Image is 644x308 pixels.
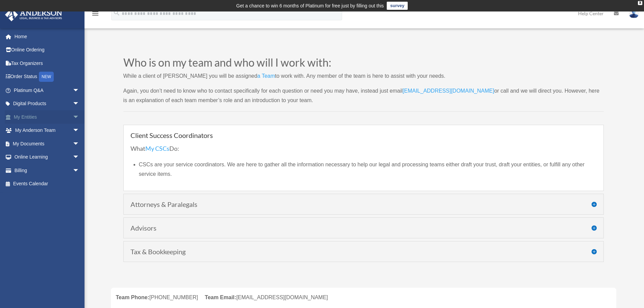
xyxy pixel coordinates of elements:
p: While a client of [PERSON_NAME] you will be assigned to work with. Any member of the team is here... [123,71,604,86]
h4: Tax & Bookkeeping [130,248,597,255]
i: menu [91,9,99,18]
span: CSCs are your service coordinators. We are here to gather all the information necessary to help o... [139,162,585,177]
span: arrow_drop_down [73,137,86,151]
a: My Documentsarrow_drop_down [5,137,90,150]
a: Platinum Q&Aarrow_drop_down [5,84,90,97]
a: Billingarrow_drop_down [5,164,90,177]
a: survey [387,2,408,10]
a: My Entitiesarrow_drop_down [5,110,90,124]
a: Online Learningarrow_drop_down [5,150,90,164]
p: Again, you don’t need to know who to contact specifically for each question or need you may have,... [123,86,604,105]
div: Get a chance to win 6 months of Platinum for free just by filling out this [236,2,384,10]
a: Tax Organizers [5,56,90,70]
h4: Advisors [130,224,597,231]
span: arrow_drop_down [73,124,86,138]
span: arrow_drop_down [73,97,86,111]
a: Events Calendar [5,177,90,191]
h2: Who is on my team and who will I work with: [123,57,604,71]
div: NEW [39,72,54,82]
span: arrow_drop_down [73,84,86,97]
h4: Attorneys & Paralegals [130,201,597,208]
div: [PHONE_NUMBER] [116,293,198,302]
a: a Team [257,73,275,82]
a: Home [5,30,90,43]
img: User Pic [629,8,639,18]
a: Digital Productsarrow_drop_down [5,97,90,111]
a: My Anderson Teamarrow_drop_down [5,124,90,137]
a: Order StatusNEW [5,70,90,84]
span: Team Phone: [116,294,149,300]
a: menu [91,12,99,18]
a: My CSCs [145,145,169,156]
a: Online Ordering [5,43,90,57]
a: [EMAIL_ADDRESS][DOMAIN_NAME] [403,88,494,97]
span: What Do: [130,145,179,152]
span: arrow_drop_down [73,164,86,177]
div: [EMAIL_ADDRESS][DOMAIN_NAME] [205,293,328,302]
span: arrow_drop_down [73,150,86,164]
h4: Client Success Coordinators [130,132,597,139]
div: close [638,1,642,5]
i: search [113,9,120,17]
img: Anderson Advisors Platinum Portal [3,8,64,21]
span: arrow_drop_down [73,110,86,124]
span: Team Email: [205,294,236,300]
